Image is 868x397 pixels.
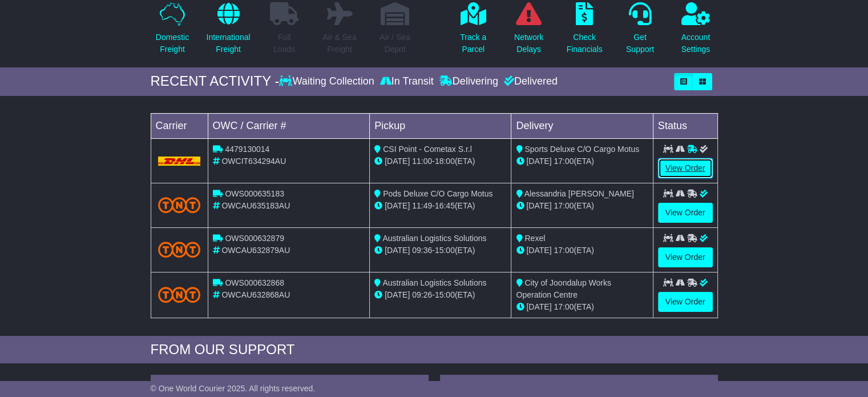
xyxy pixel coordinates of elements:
img: TNT_Domestic.png [158,287,201,302]
span: [DATE] [526,302,551,311]
a: View Order [658,247,713,267]
span: [DATE] [526,157,551,166]
span: 18:00 [435,157,455,166]
span: OWCAU632879AU [221,246,290,255]
a: DomesticFreight [155,2,189,62]
span: 17:00 [554,157,574,166]
span: OWCIT634294AU [221,157,286,166]
span: 09:36 [412,246,432,255]
span: Sports Deluxe C/O Cargo Motus [524,145,639,154]
p: Account Settings [681,31,710,55]
span: [DATE] [385,157,410,166]
span: 17:00 [554,201,574,210]
div: (ETA) [516,155,648,167]
a: View Order [658,203,713,223]
span: 16:45 [435,201,455,210]
div: In Transit [377,75,437,88]
div: Delivering [437,75,501,88]
span: Australian Logistics Solutions [382,234,486,243]
a: View Order [658,292,713,312]
span: OWS000632868 [225,278,284,287]
span: [DATE] [526,201,551,210]
span: 15:00 [435,290,455,299]
span: 11:00 [412,157,432,166]
span: [DATE] [385,290,410,299]
p: Air & Sea Freight [322,31,356,55]
p: Get Support [626,31,654,55]
p: Full Loads [270,31,298,55]
td: Delivery [511,113,653,138]
a: AccountSettings [681,2,711,62]
span: OWS000632879 [225,234,284,243]
a: Track aParcel [459,2,487,62]
a: InternationalFreight [205,2,251,62]
td: Carrier [151,113,208,138]
div: FROM OUR SUPPORT [151,342,718,358]
span: Alessandria [PERSON_NAME] [524,189,634,198]
div: Waiting Collection [279,75,377,88]
p: Domestic Freight [156,31,189,55]
span: Pods Deluxe C/O Cargo Motus [383,189,492,198]
a: NetworkDelays [514,2,544,62]
div: - (ETA) [374,289,506,301]
span: OWCAU635183AU [221,201,290,210]
a: View Order [658,158,713,178]
div: - (ETA) [374,155,506,167]
td: OWC / Carrier # [208,113,370,138]
td: Pickup [370,113,511,138]
div: - (ETA) [374,244,506,256]
div: Delivered [501,75,558,88]
p: Network Delays [514,31,543,55]
p: Track a Parcel [460,31,486,55]
span: Australian Logistics Solutions [382,278,486,287]
img: TNT_Domestic.png [158,242,201,257]
span: [DATE] [385,201,410,210]
span: [DATE] [526,246,551,255]
a: GetSupport [625,2,655,62]
div: (ETA) [516,244,648,256]
img: TNT_Domestic.png [158,197,201,212]
div: RECENT ACTIVITY - [151,73,280,90]
div: - (ETA) [374,200,506,212]
span: 11:49 [412,201,432,210]
p: International Freight [206,31,250,55]
span: OWCAU632868AU [221,290,290,299]
p: Check Financials [567,31,603,55]
img: DHL.png [158,157,201,166]
span: CSI Point - Cometax S.r.l [383,145,472,154]
a: CheckFinancials [566,2,603,62]
td: Status [653,113,717,138]
p: Air / Sea Depot [380,31,410,55]
div: (ETA) [516,301,648,313]
span: 17:00 [554,246,574,255]
span: OWS000635183 [225,189,284,198]
span: 15:00 [435,246,455,255]
div: (ETA) [516,200,648,212]
span: City of Joondalup Works Operation Centre [516,278,611,299]
span: © One World Courier 2025. All rights reserved. [151,384,316,393]
span: 17:00 [554,302,574,311]
span: 4479130014 [225,145,269,154]
span: [DATE] [385,246,410,255]
span: 09:26 [412,290,432,299]
span: Rexel [524,234,545,243]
